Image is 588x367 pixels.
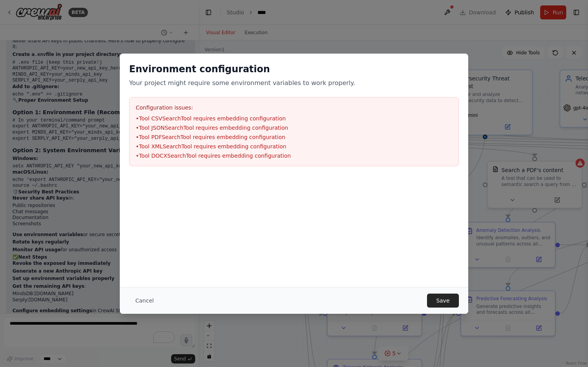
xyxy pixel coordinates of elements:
[136,133,452,141] li: • Tool PDFSearchTool requires embedding configuration
[136,143,452,150] li: • Tool XMLSearchTool requires embedding configuration
[136,104,452,111] h3: Configuration issues:
[129,78,459,88] p: Your project might require some environment variables to work properly.
[129,63,459,75] h2: Environment configuration
[427,294,459,308] button: Save
[136,124,452,132] li: • Tool JSONSearchTool requires embedding configuration
[129,294,160,308] button: Cancel
[136,115,452,122] li: • Tool CSVSearchTool requires embedding configuration
[136,152,452,160] li: • Tool DOCXSearchTool requires embedding configuration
